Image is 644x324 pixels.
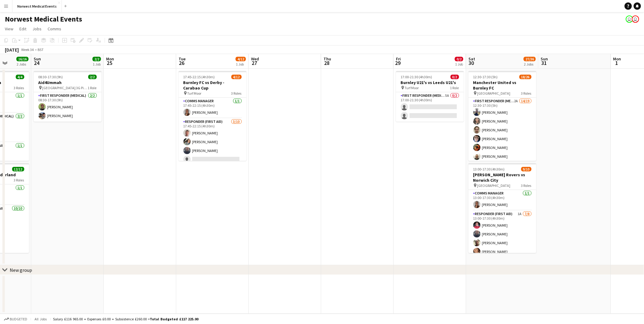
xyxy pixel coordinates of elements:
span: [GEOGRAPHIC_DATA] [477,183,511,188]
span: Turf Moor [405,86,419,90]
div: 2 Jobs [524,62,535,66]
span: 4/12 [236,57,246,61]
app-job-card: 17:00-21:30 (4h30m)0/2Burnley U21's vs Leeds U21's Turf Moor1 RoleFirst Responder (Medical)5A0/21... [396,71,464,122]
span: Fri [396,56,401,62]
h3: Burnley FC vs Derby - Carabao Cup [179,80,247,91]
div: 2 Jobs [17,62,28,66]
span: All jobs [33,317,48,321]
app-card-role: Responder (First Aid)1A7/813:00-17:30 (4h30m)[PERSON_NAME][PERSON_NAME][PERSON_NAME][PERSON_NAME] [468,211,536,293]
span: 26 [178,59,186,66]
span: [GEOGRAPHIC_DATA] 3G Pitches [42,86,88,90]
span: Wed [251,56,259,62]
app-card-role: Comms Manager1/113:00-17:30 (4h30m)[PERSON_NAME] [468,190,536,211]
span: 12/12 [12,167,24,171]
h3: Burnley U21's vs Leeds U21's [396,80,464,85]
h3: Aid4Ummah [34,80,102,85]
span: 29 [395,59,401,66]
app-card-role: Comms Manager1/117:45-22:15 (4h30m)[PERSON_NAME] [179,98,247,118]
span: 9/10 [521,167,532,171]
span: 18/26 [519,75,532,79]
span: [GEOGRAPHIC_DATA] [477,91,511,96]
span: 3 Roles [521,91,532,96]
app-job-card: 12:30-17:30 (5h)18/26Manchester United vs Burnley FC [GEOGRAPHIC_DATA]3 RolesFirst Responder (Med... [468,71,536,161]
app-job-card: 08:30-17:30 (9h)2/2Aid4Ummah [GEOGRAPHIC_DATA] 3G Pitches1 RoleFirst Responder (Medical)2/208:30-... [34,71,102,122]
a: Edit [17,25,29,33]
h3: [PERSON_NAME] Rovers vs Norwich City [468,172,536,183]
span: 3 Roles [14,86,24,90]
app-user-avatar: Rory Murphy [632,15,639,23]
span: 27/36 [524,57,536,61]
button: Budgeted [3,316,28,322]
span: Mon [106,56,114,62]
div: New group [10,267,32,273]
span: 17:45-22:15 (4h30m) [183,75,215,79]
span: Mon [613,56,621,62]
span: Turf Moor [187,91,202,96]
span: 28 [323,59,331,66]
span: 13:00-17:30 (4h30m) [473,167,505,171]
app-job-card: 17:45-22:15 (4h30m)4/12Burnley FC vs Derby - Carabao Cup Turf Moor3 RolesComms Manager1/117:45-22... [179,71,247,161]
span: 24 [33,59,41,66]
span: 0/2 [455,57,463,61]
a: Jobs [30,25,44,33]
span: 27 [250,59,259,66]
span: 30 [468,59,475,66]
span: 1 [612,59,621,66]
span: 3 Roles [521,183,532,188]
span: Jobs [32,26,42,32]
h3: Manchester United vs Burnley FC [468,80,536,91]
span: 3 Roles [14,178,24,182]
div: 1 Job [93,62,101,66]
a: View [2,25,16,33]
app-card-role: First Responder (Medical)5A0/217:00-21:30 (4h30m) [396,92,464,122]
app-card-role: First Responder (Medical)2A14/1912:30-17:30 (5h)[PERSON_NAME][PERSON_NAME][PERSON_NAME][PERSON_NA... [468,98,536,277]
span: 3 Roles [231,91,242,96]
div: BST [38,47,44,52]
a: Comms [45,25,64,33]
span: 31 [540,59,548,66]
span: 4/4 [16,75,24,79]
div: Salary £116 965.00 + Expenses £0.00 + Subsistence £260.00 = [53,317,198,321]
span: Edit [19,26,26,32]
span: 2/2 [88,75,97,79]
span: Sat [468,56,475,62]
span: View [5,26,13,32]
app-job-card: 13:00-17:30 (4h30m)9/10[PERSON_NAME] Rovers vs Norwich City [GEOGRAPHIC_DATA]3 RolesComms Manager... [468,163,536,253]
span: 25 [105,59,114,66]
span: 08:30-17:30 (9h) [39,75,63,79]
span: Budgeted [10,317,27,321]
span: Sun [541,56,548,62]
span: Comms [48,26,61,32]
div: [DATE] [5,47,19,53]
span: 12:30-17:30 (5h) [473,75,498,79]
span: 1 Role [450,86,459,90]
span: 0/2 [451,75,459,79]
span: Thu [324,56,331,62]
span: 4/12 [231,75,242,79]
span: 2/2 [92,57,101,61]
app-card-role: Responder (First Aid)3/1017:45-22:15 (4h30m)[PERSON_NAME][PERSON_NAME][PERSON_NAME] [179,118,247,218]
span: Week 34 [20,47,35,52]
span: Sun [34,56,41,62]
span: Total Budgeted £117 225.00 [150,317,198,321]
span: Tue [179,56,186,62]
span: 16/16 [16,57,29,61]
app-card-role: First Responder (Medical)2/208:30-17:30 (9h)[PERSON_NAME][PERSON_NAME] [34,92,102,122]
h1: Norwest Medical Events [5,15,82,24]
button: Norwest Medical Events [12,0,62,12]
app-user-avatar: Rory Murphy [626,15,633,23]
div: 1 Job [236,62,246,66]
span: 17:00-21:30 (4h30m) [401,75,432,79]
span: 1 Role [88,86,97,90]
div: 1 Job [455,62,463,66]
